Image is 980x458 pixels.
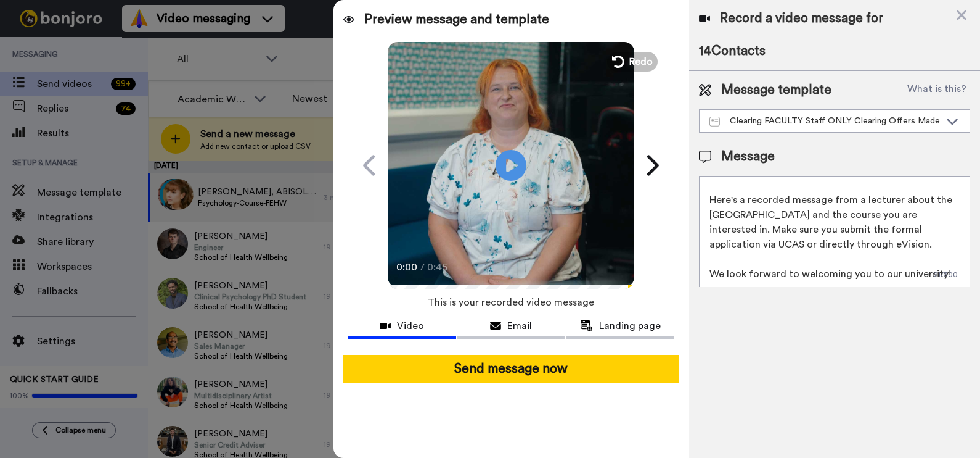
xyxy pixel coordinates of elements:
textarea: Hi {first_name|there}, Here's a recorded message from a lecturer about the [GEOGRAPHIC_DATA] and ... [699,176,970,287]
button: What is this? [904,81,970,99]
span: Message template [721,81,831,99]
span: 0:45 [427,260,449,275]
span: / [420,260,425,275]
span: Landing page [599,319,661,333]
span: Message [721,148,775,166]
img: Message-temps.svg [709,117,720,127]
button: Send message now [343,355,679,383]
span: This is your recorded video message [428,289,594,316]
div: Clearing FACULTY Staff ONLY Clearing Offers Made (2025) [709,115,940,127]
span: 0:00 [396,260,418,275]
span: Video [397,319,424,333]
span: Email [507,319,532,333]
